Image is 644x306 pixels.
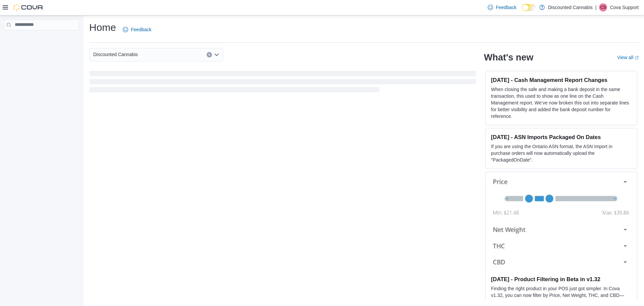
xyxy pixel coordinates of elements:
[491,143,632,163] p: If you are using the Ontario ASN format, the ASN Import in purchase orders will now automatically...
[610,3,639,11] p: Cova Support
[617,55,639,60] a: View allExternal link
[484,52,533,63] h2: What's new
[491,134,632,140] h3: [DATE] - ASN Imports Packaged On Dates
[89,72,476,94] span: Loading
[548,3,593,11] p: Discounted Cannabis
[214,52,219,57] button: Open list of options
[600,3,606,11] span: CS
[485,1,519,14] a: Feedback
[207,52,212,57] button: Clear input
[491,86,632,120] p: When closing the safe and making a bank deposit in the same transaction, this used to show as one...
[491,77,632,83] h3: [DATE] - Cash Management Report Changes
[120,23,154,36] a: Feedback
[13,4,44,11] img: Cova
[522,4,536,11] input: Dark Mode
[89,21,116,34] h1: Home
[595,3,597,11] p: |
[491,276,632,282] h3: [DATE] - Product Filtering in Beta in v1.32
[496,4,516,11] span: Feedback
[4,32,79,48] nav: Complex example
[635,56,639,60] svg: External link
[599,3,607,11] div: Cova Support
[131,26,151,33] span: Feedback
[93,50,138,58] span: Discounted Cannabis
